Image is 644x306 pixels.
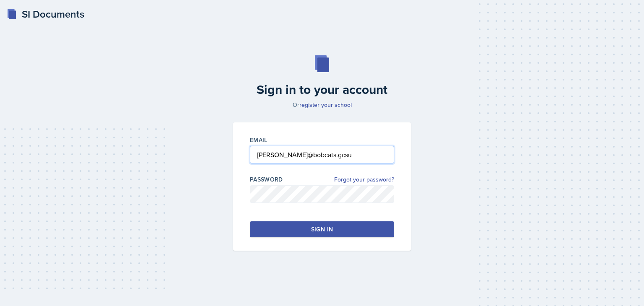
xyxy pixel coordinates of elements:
[334,175,394,184] a: Forgot your password?
[250,146,394,163] input: Email
[228,101,416,109] p: Or
[7,7,84,22] a: SI Documents
[250,221,394,237] button: Sign in
[250,175,283,184] label: Password
[250,136,267,144] label: Email
[299,101,352,109] a: register your school
[311,225,333,233] div: Sign in
[228,82,416,97] h2: Sign in to your account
